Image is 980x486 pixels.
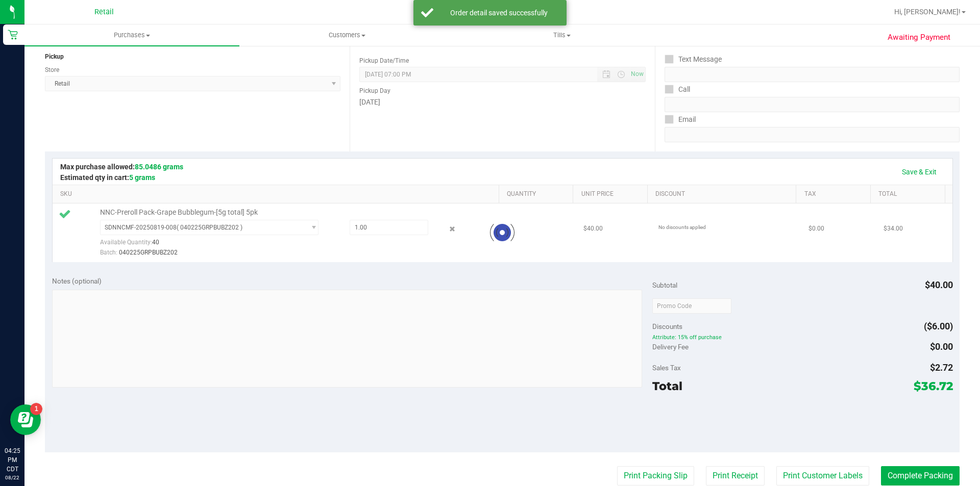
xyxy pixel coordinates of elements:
[930,341,953,352] span: $0.00
[60,173,155,182] span: Estimated qty in cart:
[45,65,59,74] label: Store
[665,82,690,97] label: Call
[5,446,20,474] p: 04:25 PM CDT
[914,379,953,393] span: $36.72
[239,24,454,46] a: Customers
[454,24,669,46] a: Tills
[439,8,559,18] div: Order detail saved successfully
[652,334,952,341] span: Attribute: 15% off purchase
[94,8,114,16] span: Retail
[924,321,953,331] span: ($6.00)
[359,97,645,108] div: [DATE]
[894,8,961,16] span: Hi, [PERSON_NAME]!
[804,190,867,198] a: Tax
[240,31,454,40] span: Customers
[359,56,409,65] label: Pickup Date/Time
[925,279,953,290] span: $40.00
[665,67,960,82] input: Format: (999) 999-9999
[878,190,941,198] a: Total
[359,86,390,95] label: Pickup Day
[60,190,495,198] a: SKU
[652,343,689,351] span: Delivery Fee
[665,97,960,112] input: Format: (999) 999-9999
[45,53,64,60] strong: Pickup
[655,190,792,198] a: Discount
[665,112,696,127] label: Email
[24,31,239,40] span: Purchases
[581,190,644,198] a: Unit Price
[888,32,950,43] span: Awaiting Payment
[24,24,239,46] a: Purchases
[930,362,953,373] span: $2.72
[60,163,183,171] span: Max purchase allowed:
[652,298,731,314] input: Promo Code
[5,474,20,481] p: 08/22
[129,173,155,182] span: 5 grams
[617,466,694,485] button: Print Packing Slip
[881,466,960,485] button: Complete Packing
[652,364,681,372] span: Sales Tax
[895,163,943,181] a: Save & Exit
[776,466,869,485] button: Print Customer Labels
[665,52,722,67] label: Text Message
[652,281,677,289] span: Subtotal
[30,403,42,415] iframe: Resource center unread badge
[135,163,183,171] span: 85.0486 grams
[706,466,765,485] button: Print Receipt
[455,31,669,40] span: Tills
[10,404,41,435] iframe: Resource center
[8,30,18,40] inline-svg: Retail
[507,190,569,198] a: Quantity
[52,277,102,285] span: Notes (optional)
[652,379,682,393] span: Total
[652,317,682,336] span: Discounts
